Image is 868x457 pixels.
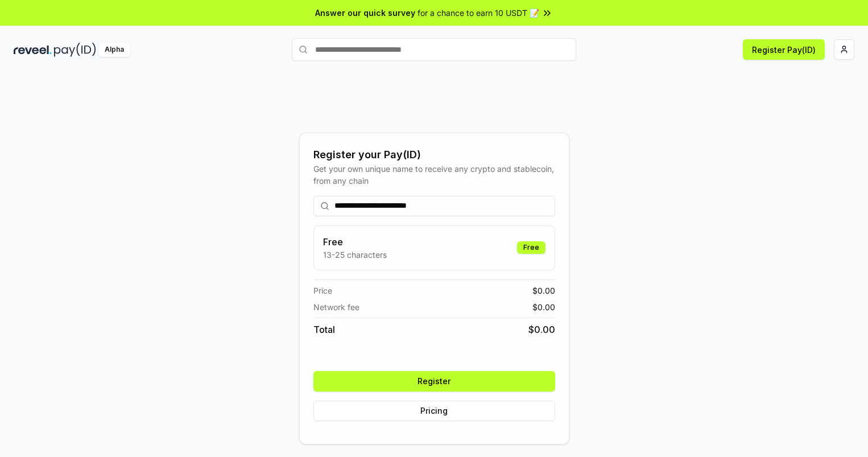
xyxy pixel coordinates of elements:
[517,241,545,254] div: Free
[323,235,387,249] h3: Free
[528,323,555,336] span: $ 0.00
[323,249,387,261] p: 13-25 characters
[418,7,539,19] span: for a chance to earn 10 USDT 📝
[98,43,130,57] div: Alpha
[313,147,555,163] div: Register your Pay(ID)
[532,301,555,313] span: $ 0.00
[313,401,555,421] button: Pricing
[313,285,332,297] span: Price
[313,301,359,313] span: Network fee
[743,39,825,60] button: Register Pay(ID)
[315,7,415,19] span: Answer our quick survey
[313,371,555,392] button: Register
[313,323,335,336] span: Total
[14,43,52,57] img: reveel_dark
[313,163,555,187] div: Get your own unique name to receive any crypto and stablecoin, from any chain
[532,285,555,297] span: $ 0.00
[54,43,96,57] img: pay_id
